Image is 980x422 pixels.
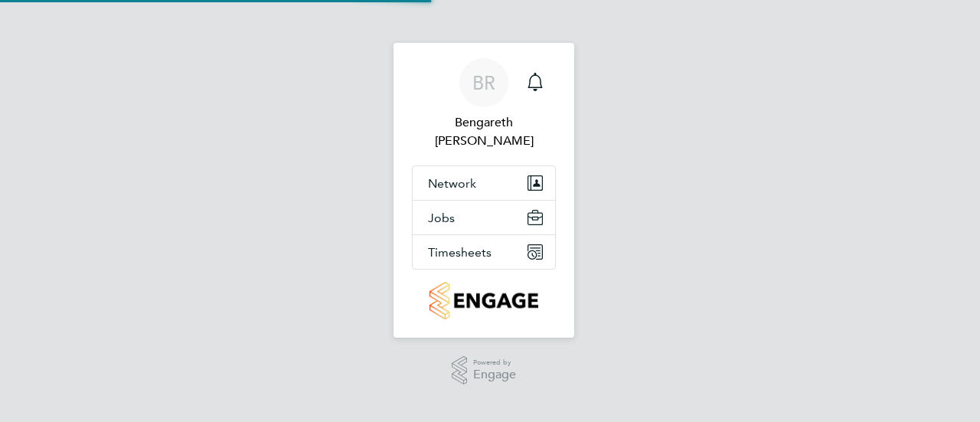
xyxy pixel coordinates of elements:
span: Bengareth Roff [412,113,556,150]
a: BRBengareth [PERSON_NAME] [412,58,556,150]
span: Timesheets [428,245,492,260]
img: countryside-properties-logo-retina.png [430,282,537,319]
span: BR [472,73,495,93]
span: Network [428,176,476,191]
button: Timesheets [413,235,555,269]
span: Engage [473,368,516,381]
nav: Main navigation [394,43,574,338]
span: Powered by [473,356,516,369]
button: Network [413,166,555,200]
span: Jobs [428,211,455,225]
a: Go to home page [412,282,556,319]
button: Jobs [413,201,555,234]
a: Powered byEngage [452,356,517,385]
